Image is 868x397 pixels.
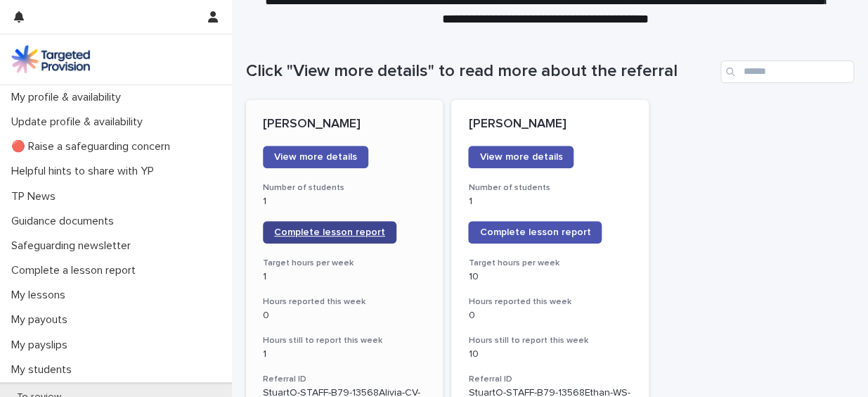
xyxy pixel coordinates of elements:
[274,227,385,237] span: Complete lesson report
[6,363,83,377] p: My students
[263,271,426,283] p: 1
[468,335,631,346] h3: Hours still to report this week
[263,182,426,194] h3: Number of students
[6,264,147,277] p: Complete a lesson report
[6,239,142,253] p: Safeguarding newsletter
[468,117,631,132] p: [PERSON_NAME]
[468,374,631,385] h3: Referral ID
[263,374,426,385] h3: Referral ID
[263,146,368,168] a: View more details
[468,348,631,360] p: 10
[263,335,426,346] h3: Hours still to report this week
[468,271,631,283] p: 10
[263,310,426,322] p: 0
[479,227,590,237] span: Complete lesson report
[263,196,426,208] p: 1
[479,152,562,162] span: View more details
[246,61,715,82] h1: Click "View more details" to read more about the referral
[6,289,77,302] p: My lessons
[468,221,602,244] a: Complete lesson report
[468,146,574,168] a: View more details
[6,91,132,104] p: My profile & availability
[263,117,426,132] p: [PERSON_NAME]
[6,215,125,228] p: Guidance documents
[263,221,396,244] a: Complete lesson report
[468,258,631,269] h3: Target hours per week
[6,190,67,203] p: TP News
[11,45,90,73] img: M5nRWzHhSzIhMunXDL62
[6,165,165,178] p: Helpful hints to share with YP
[468,182,631,194] h3: Number of students
[468,310,631,322] p: 0
[263,348,426,360] p: 1
[468,296,631,308] h3: Hours reported this week
[263,296,426,308] h3: Hours reported this week
[6,339,79,352] p: My payslips
[274,152,357,162] span: View more details
[720,61,854,83] input: Search
[468,196,631,208] p: 1
[263,258,426,269] h3: Target hours per week
[6,313,79,327] p: My payouts
[6,115,154,129] p: Update profile & availability
[6,140,181,153] p: 🔴 Raise a safeguarding concern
